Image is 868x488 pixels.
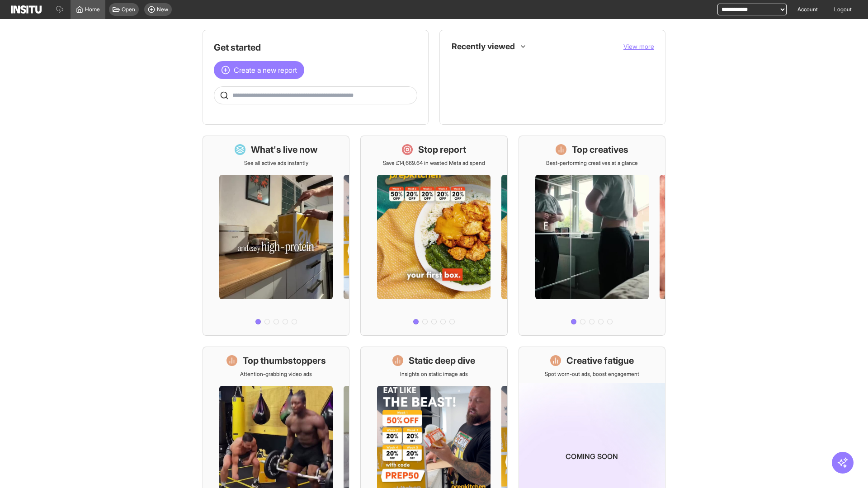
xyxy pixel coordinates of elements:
span: New [157,6,168,13]
span: What's live now [471,61,647,68]
span: Open [122,6,135,13]
span: Creative Fatigue [Beta] [471,81,647,88]
button: Create a new report [214,61,304,79]
div: Insights [454,99,465,110]
p: Insights on static image ads [400,371,468,378]
span: Home [85,6,100,13]
p: Save £14,669.64 in wasted Meta ad spend [383,160,485,167]
h1: What's live now [251,143,318,156]
img: Logo [11,5,42,14]
span: Top 10 Unique Creatives [Beta] [471,101,647,108]
span: Top 10 Unique Creatives [Beta] [471,101,554,108]
h1: Get started [214,41,417,54]
a: Stop reportSave £14,669.64 in wasted Meta ad spend [360,136,507,336]
button: View more [623,42,654,51]
h1: Static deep dive [409,354,475,367]
span: View more [623,42,654,50]
span: Creative Fatigue [Beta] [471,81,528,88]
p: Best-performing creatives at a glance [546,160,638,167]
div: Dashboard [454,59,465,70]
div: Insights [454,79,465,90]
p: Attention-grabbing video ads [240,371,312,378]
span: What's live now [471,61,509,68]
p: See all active ads instantly [244,160,308,167]
h1: Top creatives [572,143,628,156]
a: What's live nowSee all active ads instantly [203,136,349,336]
h1: Top thumbstoppers [243,354,326,367]
h1: Stop report [418,143,466,156]
span: Create a new report [234,65,297,75]
a: Top creativesBest-performing creatives at a glance [519,136,665,336]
